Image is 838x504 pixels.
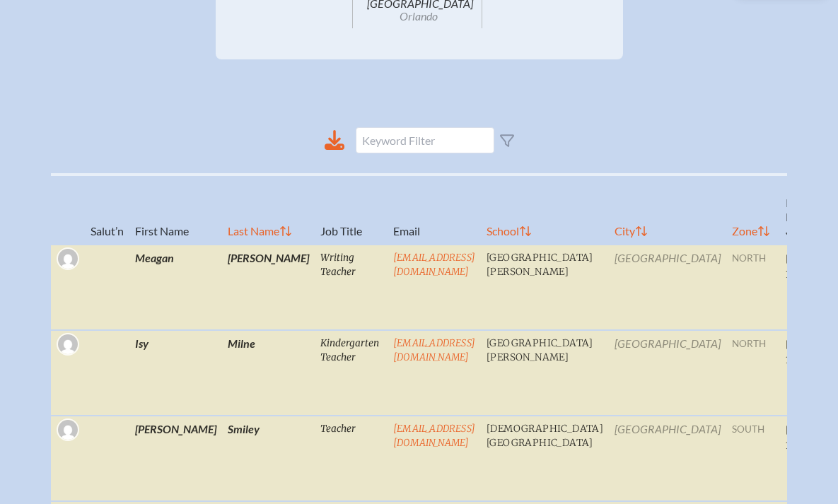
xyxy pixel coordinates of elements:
a: [EMAIL_ADDRESS][DOMAIN_NAME] [393,423,475,449]
td: Isy [129,330,222,416]
a: [EMAIL_ADDRESS][DOMAIN_NAME] [393,252,475,278]
td: Meagan [129,245,222,330]
td: [GEOGRAPHIC_DATA] [609,245,726,330]
span: [DATE] 10:25 [786,253,819,281]
span: [DATE] 12:17 [786,424,819,452]
th: Email [388,175,481,245]
th: Last Name [222,175,315,245]
span: [DATE] 10:25 [786,339,819,366]
td: Writing Teacher [315,245,388,330]
td: [GEOGRAPHIC_DATA] [609,330,726,416]
td: [DEMOGRAPHIC_DATA][GEOGRAPHIC_DATA] [481,416,609,501]
th: Salut’n [85,175,129,245]
td: [PERSON_NAME] [129,416,222,501]
td: Kindergarten Teacher [315,330,388,416]
span: Orlando [400,9,438,23]
div: Download to CSV [325,130,344,151]
th: First Name [129,175,222,245]
td: [PERSON_NAME] [222,245,315,330]
td: [GEOGRAPHIC_DATA] [609,416,726,501]
a: [EMAIL_ADDRESS][DOMAIN_NAME] [393,337,475,363]
th: Zone [726,175,780,245]
td: north [726,330,780,416]
img: Gravatar [58,420,78,440]
th: Job Title [315,175,388,245]
img: Gravatar [58,249,78,269]
td: [GEOGRAPHIC_DATA][PERSON_NAME] [481,245,609,330]
td: north [726,245,780,330]
td: south [726,416,780,501]
input: Keyword Filter [356,127,494,153]
td: Smiley [222,416,315,501]
img: Gravatar [58,334,78,354]
th: City [609,175,726,245]
td: [GEOGRAPHIC_DATA][PERSON_NAME] [481,330,609,416]
td: Milne [222,330,315,416]
th: School [481,175,609,245]
td: Teacher [315,416,388,501]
